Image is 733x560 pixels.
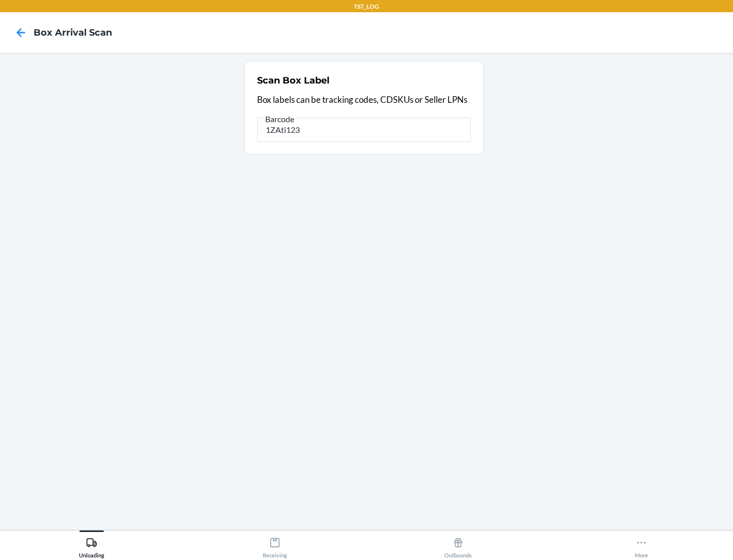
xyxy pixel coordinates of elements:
[550,530,733,558] button: More
[366,530,550,558] button: Outbounds
[354,2,379,11] p: TST_LOG
[34,26,112,39] h4: Box Arrival Scan
[264,114,296,124] span: Barcode
[635,533,648,558] div: More
[183,530,366,558] button: Receiving
[79,533,104,558] div: Unloading
[257,74,329,87] h2: Scan Box Label
[257,93,471,106] p: Box labels can be tracking codes, CDSKUs or Seller LPNs
[257,118,471,142] input: Barcode
[263,533,287,558] div: Receiving
[444,533,472,558] div: Outbounds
